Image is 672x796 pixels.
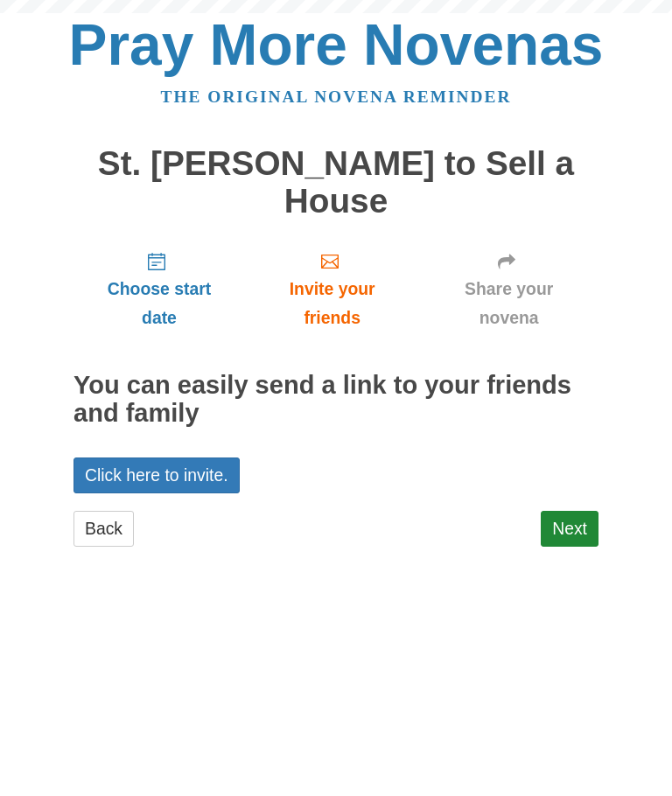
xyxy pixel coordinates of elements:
a: Back [73,511,134,547]
a: Pray More Novenas [69,12,604,77]
h1: St. [PERSON_NAME] to Sell a House [73,145,598,220]
a: The original novena reminder [161,87,512,106]
span: Choose start date [91,275,227,332]
h2: You can easily send a link to your friends and family [73,372,598,428]
span: Share your novena [437,275,581,332]
a: Choose start date [73,237,245,341]
a: Share your novena [419,237,598,341]
span: Invite your friends [262,275,402,332]
a: Click here to invite. [73,457,240,493]
a: Next [541,511,598,547]
a: Invite your friends [245,237,419,341]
